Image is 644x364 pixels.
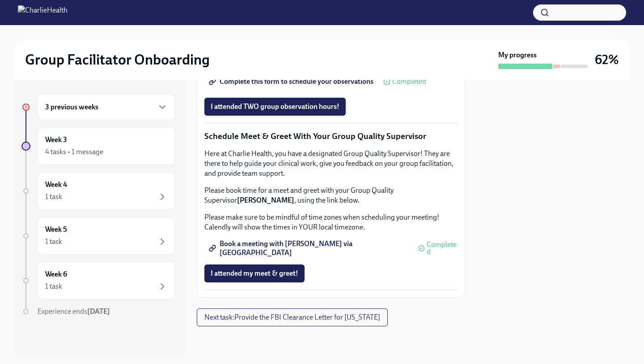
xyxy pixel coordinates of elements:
[595,52,619,68] h3: 62%
[45,237,62,247] div: 1 task
[211,102,339,111] span: I attended TWO group observation hours!
[197,308,388,326] button: Next task:Provide the FBI Clearance Letter for [US_STATE]
[204,149,458,178] p: Here at Charlie Health, you have a designated Group Quality Supervisor! They are there to help gu...
[45,282,62,291] div: 1 task
[204,264,305,282] button: I attended my meet & greet!
[204,212,458,232] p: Please make sure to be mindful of time zones when scheduling your meeting! Calendly will show the...
[211,244,408,253] span: Book a meeting with [PERSON_NAME] via [GEOGRAPHIC_DATA]
[21,262,175,299] a: Week 61 task
[204,313,380,322] span: Next task : Provide the FBI Clearance Letter for [US_STATE]
[45,102,98,112] h6: 3 previous weeks
[45,180,67,190] h6: Week 4
[211,269,298,278] span: I attended my meet & greet!
[45,135,67,145] h6: Week 3
[45,269,67,279] h6: Week 6
[45,192,62,202] div: 1 task
[45,147,103,157] div: 4 tasks • 1 message
[25,51,210,69] h2: Group Facilitator Onboarding
[38,94,175,120] div: 3 previous weeks
[21,217,175,255] a: Week 51 task
[211,77,373,86] span: Complete this form to schedule your observations
[87,307,110,316] strong: [DATE]
[427,241,458,256] span: Completed
[45,225,67,234] h6: Week 5
[204,186,458,205] p: Please book time for a meet and greet with your Group Quality Supervisor , using the link below.
[204,239,415,257] a: Book a meeting with [PERSON_NAME] via [GEOGRAPHIC_DATA]
[204,98,346,116] button: I attended TWO group observation hours!
[38,307,110,316] span: Experience ends
[21,172,175,210] a: Week 41 task
[21,127,175,165] a: Week 34 tasks • 1 message
[204,130,458,142] p: Schedule Meet & Greet With Your Group Quality Supervisor
[237,196,294,204] strong: [PERSON_NAME]
[18,5,68,20] img: CharlieHealth
[392,78,426,85] span: Completed
[204,73,380,91] a: Complete this form to schedule your observations
[498,50,537,60] strong: My progress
